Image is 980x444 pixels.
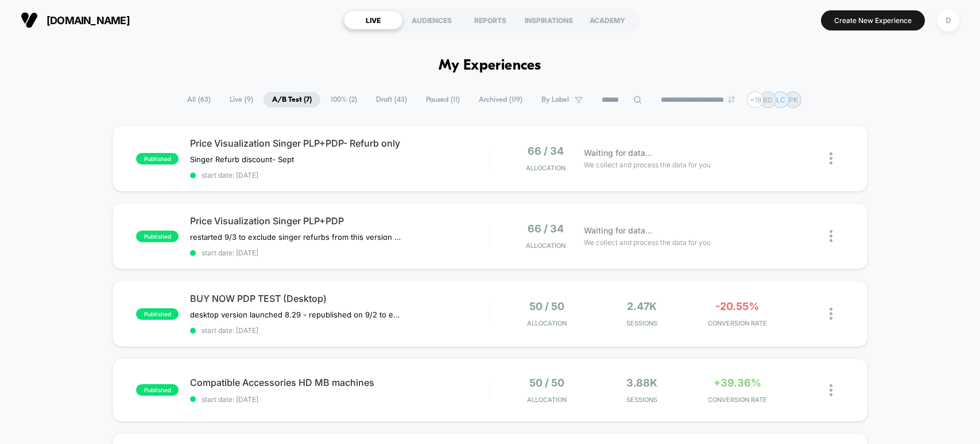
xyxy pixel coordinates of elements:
[190,232,403,242] span: restarted 9/3 to exclude singer refurbs from this version of the test
[190,293,489,304] span: BUY NOW PDP TEST (Desktop)
[21,12,38,29] img: Visually logo
[527,396,567,404] span: Allocation
[190,155,294,164] span: Singer Refurb discount- Sept
[47,14,130,26] span: [DOMAIN_NAME]
[190,395,489,404] span: start date: [DATE]
[830,230,832,242] img: close
[584,147,652,159] span: Waiting for data...
[937,9,959,32] div: D
[830,308,832,320] img: close
[190,248,489,257] span: start date: [DATE]
[367,92,416,108] span: Draft ( 43 )
[527,319,567,327] span: Allocation
[714,377,761,389] span: +39.36%
[528,223,564,235] span: 66 / 34
[597,319,687,327] span: Sessions
[830,152,832,164] img: close
[528,145,564,157] span: 66 / 34
[190,326,489,335] span: start date: [DATE]
[584,159,711,170] span: We collect and process the data for you
[470,92,531,108] span: Archived ( 119 )
[190,377,489,388] span: Compatible Accessories HD MB machines
[136,153,179,164] span: published
[584,224,652,237] span: Waiting for data...
[526,242,565,250] span: Allocation
[17,11,133,29] button: [DOMAIN_NAME]
[461,11,520,29] div: REPORTS
[264,92,320,108] span: A/B Test ( 7 )
[322,92,366,108] span: 100% ( 2 )
[933,9,963,32] button: D
[529,300,564,312] span: 50 / 50
[190,171,489,179] span: start date: [DATE]
[136,231,179,242] span: published
[578,11,637,29] div: ACADEMY
[136,384,179,396] span: published
[439,58,541,74] h1: My Experiences
[526,164,565,172] span: Allocation
[190,137,489,149] span: Price Visualization Singer PLP+PDP- Refurb only
[344,11,402,29] div: LIVE
[529,377,564,389] span: 50 / 50
[747,91,764,108] div: + 18
[830,384,832,396] img: close
[763,95,773,104] p: BD
[584,237,711,248] span: We collect and process the data for you
[221,92,262,108] span: Live ( 9 )
[776,95,785,104] p: LC
[520,11,578,29] div: INSPIRATIONS
[190,215,489,227] span: Price Visualization Singer PLP+PDP
[715,300,759,312] span: -20.55%
[627,300,657,312] span: 2.47k
[541,95,569,104] span: By Label
[597,396,687,404] span: Sessions
[789,95,798,104] p: PK
[179,92,219,108] span: All ( 63 )
[402,11,461,29] div: AUDIENCES
[728,96,735,103] img: end
[692,396,782,404] span: CONVERSION RATE
[417,92,468,108] span: Paused ( 11 )
[190,310,403,319] span: desktop version launched 8.29﻿ - republished on 9/2 to ensure OOS products dont show the buy now ...
[821,10,925,30] button: Create New Experience
[626,377,657,389] span: 3.88k
[692,319,782,327] span: CONVERSION RATE
[136,308,179,320] span: published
